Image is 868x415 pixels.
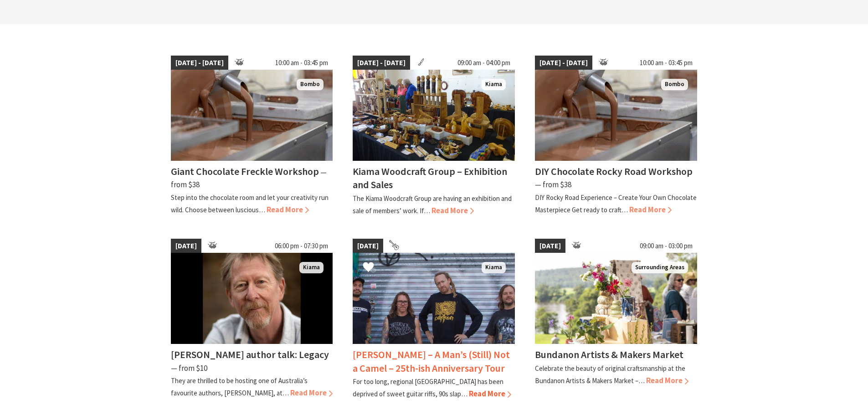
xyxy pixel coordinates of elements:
[353,253,515,344] img: Frenzel Rhomb Kiama Pavilion Saturday 4th October
[299,262,324,273] span: Kiama
[661,79,688,90] span: Bombo
[453,56,515,70] span: 09:00 am - 04:00 pm
[353,194,512,215] p: The Kiama Woodcraft Group are having an exhibition and sale of members’ work. If…
[353,70,515,161] img: The wonders of wood
[535,56,592,70] span: [DATE] - [DATE]
[535,179,571,190] span: ⁠— from $38
[297,79,324,90] span: Bombo
[353,239,515,400] a: [DATE] Frenzel Rhomb Kiama Pavilion Saturday 4th October Kiama [PERSON_NAME] – A Man’s (Still) No...
[171,239,333,400] a: [DATE] 06:00 pm - 07:30 pm Man wearing a beige shirt, with short dark blonde hair and a beard Kia...
[353,165,507,191] h4: Kiama Woodcraft Group – Exhibition and Sales
[171,56,228,70] span: [DATE] - [DATE]
[171,165,319,178] h4: Giant Chocolate Freckle Workshop
[646,375,688,385] span: Read More
[629,205,672,215] span: Read More
[171,253,333,344] img: Man wearing a beige shirt, with short dark blonde hair and a beard
[270,239,333,253] span: 06:00 pm - 07:30 pm
[535,193,697,214] p: DIY Rocky Road Experience – Create Your Own Chocolate Masterpiece Get ready to craft…
[482,79,506,90] span: Kiama
[469,389,511,399] span: Read More
[535,348,683,361] h4: Bundanon Artists & Makers Market
[535,165,693,178] h4: DIY Chocolate Rocky Road Workshop
[431,205,474,215] span: Read More
[535,70,697,161] img: Chocolate Production. The Treat Factory
[635,56,697,70] span: 10:00 am - 03:45 pm
[290,388,333,398] span: Read More
[171,239,201,253] span: [DATE]
[267,205,309,215] span: Read More
[353,56,515,217] a: [DATE] - [DATE] 09:00 am - 04:00 pm The wonders of wood Kiama Kiama Woodcraft Group – Exhibition ...
[171,348,329,361] h4: [PERSON_NAME] author talk: Legacy
[353,348,510,374] h4: [PERSON_NAME] – A Man’s (Still) Not a Camel – 25th-ish Anniversary Tour
[535,239,565,253] span: [DATE]
[171,363,207,373] span: ⁠— from $10
[171,376,308,397] p: They are thrilled to be hosting one of Australia’s favourite authors, [PERSON_NAME], at…
[171,193,329,214] p: Step into the chocolate room and let your creativity run wild. Choose between luscious…
[353,239,383,253] span: [DATE]
[535,56,697,217] a: [DATE] - [DATE] 10:00 am - 03:45 pm Chocolate Production. The Treat Factory Bombo DIY Chocolate R...
[271,56,333,70] span: 10:00 am - 03:45 pm
[535,253,697,344] img: A seleciton of ceramic goods are placed on a table outdoor with river views behind
[353,377,503,398] p: For too long, regional [GEOGRAPHIC_DATA] has been deprived of sweet guitar riffs, 90s slap…
[635,239,697,253] span: 09:00 am - 03:00 pm
[171,56,333,217] a: [DATE] - [DATE] 10:00 am - 03:45 pm The Treat Factory Chocolate Production Bombo Giant Chocolate ...
[535,239,697,400] a: [DATE] 09:00 am - 03:00 pm A seleciton of ceramic goods are placed on a table outdoor with river ...
[354,252,383,283] button: Click to Favourite Frenzal Rhomb – A Man’s (Still) Not a Camel – 25th-ish Anniversary Tour
[171,70,333,161] img: The Treat Factory Chocolate Production
[353,56,410,70] span: [DATE] - [DATE]
[482,262,506,273] span: Kiama
[535,364,685,385] p: Celebrate the beauty of original craftsmanship at the Bundanon Artists & Makers Market –…
[632,262,688,273] span: Surrounding Areas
